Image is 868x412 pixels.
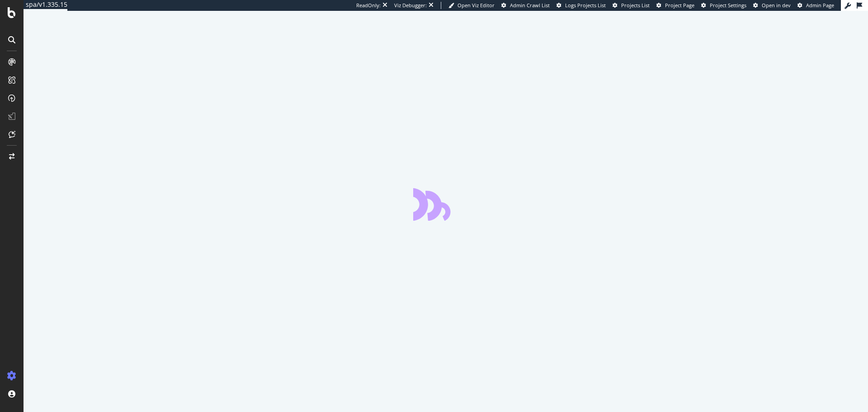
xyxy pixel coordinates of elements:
a: Admin Page [797,2,834,9]
a: Projects List [613,2,650,9]
span: Logs Projects List [565,2,606,9]
a: Admin Crawl List [501,2,550,9]
span: Admin Crawl List [510,2,550,9]
span: Project Page [665,2,694,9]
span: Open Viz Editor [458,2,495,9]
span: Admin Page [806,2,834,9]
div: Viz Debugger: [394,2,427,9]
div: ReadOnly: [356,2,381,9]
a: Logs Projects List [557,2,606,9]
span: Projects List [621,2,650,9]
a: Open in dev [753,2,791,9]
a: Project Page [656,2,694,9]
a: Project Settings [701,2,746,9]
span: Project Settings [710,2,746,9]
a: Open Viz Editor [448,2,495,9]
div: animation [413,188,478,221]
span: Open in dev [762,2,791,9]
